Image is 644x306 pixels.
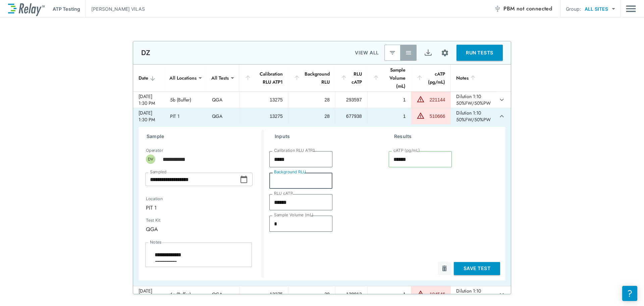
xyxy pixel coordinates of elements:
[207,108,239,124] td: QGA
[146,155,155,164] div: DV
[517,5,552,12] span: not connected
[146,148,163,153] label: Operator
[454,262,500,275] button: Save Test
[133,64,165,92] th: Date
[91,5,145,12] p: [PERSON_NAME] VILAS
[456,74,491,82] div: Notes
[141,49,150,57] p: DZ
[417,290,425,298] img: Warning
[274,148,315,153] label: Calibration RLU ATP1
[139,110,159,123] div: [DATE] 1:30 PM
[145,173,240,186] input: Choose date, selected date is Aug 28, 2025
[566,5,581,12] p: Group:
[294,96,330,103] div: 28
[393,148,420,153] label: cATP (pg/mL)
[626,2,636,15] button: Main menu
[373,291,406,298] div: 1
[147,132,261,140] h3: Sample
[165,71,201,85] div: All Locations
[146,218,197,223] label: Test Kit
[207,71,233,85] div: All Tests
[450,108,496,124] td: Dilution 1:10 50%FW/50%PW
[394,132,497,140] h3: Results
[245,96,283,103] div: 13275
[274,170,306,174] label: Background RLU
[417,112,425,120] img: Warning
[245,113,283,120] div: 13275
[146,196,231,201] label: Location
[438,262,451,275] button: Delete
[8,2,45,16] img: LuminUltra Relay
[275,132,378,140] h3: Inputs
[450,92,496,108] td: Dilution 1:10 50%FW/50%PW
[436,44,454,62] button: Site setup
[496,289,507,300] button: expand row
[341,113,362,120] div: 677938
[207,286,239,302] td: QGA
[294,113,330,120] div: 28
[141,222,209,236] div: QGA
[150,170,167,174] label: Sampled
[150,240,161,245] label: Notes
[405,49,412,56] img: View All
[622,286,637,301] iframe: Resource center
[494,5,501,12] img: Offline Icon
[450,286,496,302] td: Dilution 1:10 50%FW/50%PW
[165,286,207,302] td: 6c (Buffer)
[626,2,636,15] img: Drawer Icon
[53,5,80,12] p: ATP Testing
[389,49,396,56] img: Latest
[503,4,552,13] span: PBM
[340,70,362,86] div: RLU cATP
[294,291,330,298] div: 28
[139,288,159,301] div: [DATE] 1:30 PM
[341,96,362,103] div: 293597
[457,45,503,61] button: RUN TESTS
[496,111,507,122] button: expand row
[496,94,507,105] button: expand row
[245,291,283,298] div: 13275
[139,93,159,106] div: [DATE] 1:30 PM
[491,2,555,15] button: PBM not connected
[245,70,283,86] div: Calibration RLU ATP1
[373,96,406,103] div: 1
[373,113,406,120] div: 1
[441,265,448,272] img: Delete
[424,49,432,57] img: Export Icon
[207,92,239,108] td: QGA
[441,49,449,57] img: Settings Icon
[274,213,314,217] label: Sample Volume (mL)
[426,113,445,120] div: 510666
[165,92,207,108] td: 5b (Buffer)
[373,66,406,90] div: Sample Volume (mL)
[417,95,425,103] img: Warning
[293,70,330,86] div: Background RLU
[141,201,255,214] div: PIT 1
[274,191,293,196] label: RLU cATP
[165,108,207,124] td: PIT 1
[416,70,445,86] div: cATP (pg/mL)
[341,291,362,298] div: 138813
[426,96,445,103] div: 221144
[420,45,436,61] button: Export
[426,291,445,298] div: 104546
[355,49,379,57] p: VIEW ALL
